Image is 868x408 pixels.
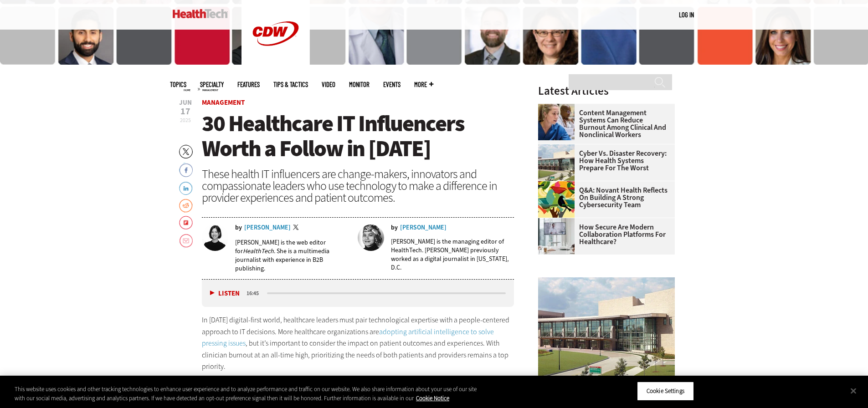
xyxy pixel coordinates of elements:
[538,109,669,138] a: Content Management Systems Can Reduce Burnout Among Clinical and Nonclinical Workers
[202,98,245,107] a: Management
[243,247,274,255] em: HealthTech
[383,81,401,88] a: Events
[202,108,464,163] span: 30 Healthcare IT Influencers Worth a Follow in [DATE]
[179,107,192,116] span: 17
[538,181,575,218] img: abstract illustration of a tree
[273,81,308,88] a: Tips & Tactics
[538,85,675,97] h3: Latest Articles
[416,394,449,402] a: More information about your privacy
[202,224,228,251] img: Jordan Scott
[241,60,310,70] a: CDW
[679,10,694,20] div: User menu
[538,218,575,255] img: care team speaks with physician over conference call
[202,168,514,204] div: These health IT influencers are change-makers, innovators and compassionate leaders who use techn...
[538,144,575,181] img: University of Vermont Medical Center’s main campus
[15,385,478,403] div: This website uses cookies and other tracking technologies to enhance user experience and to analy...
[322,81,335,88] a: Video
[235,238,352,273] p: [PERSON_NAME] is the web editor for . She is a multimedia journalist with experience in B2B publi...
[538,187,669,209] a: Q&A: Novant Health Reflects on Building a Strong Cybersecurity Team
[179,99,192,106] span: Jun
[637,382,694,401] button: Cookie Settings
[202,280,514,307] div: media player
[414,81,433,88] span: More
[538,277,675,380] img: University of Vermont Medical Center’s main campus
[358,224,384,251] img: Teta-Alim
[391,224,398,231] span: by
[679,10,694,19] a: Log in
[538,104,579,111] a: nurses talk in front of desktop computer
[538,150,669,172] a: Cyber vs. Disaster Recovery: How Health Systems Prepare for the Worst
[538,181,579,189] a: abstract illustration of a tree
[538,224,669,245] a: How Secure Are Modern Collaboration Platforms for Healthcare?
[400,224,447,231] a: [PERSON_NAME]
[170,81,186,88] span: Topics
[245,289,266,297] div: duration
[235,224,242,231] span: by
[391,237,514,272] p: [PERSON_NAME] is the managing editor of HealthTech. [PERSON_NAME] previously worked as a digital ...
[202,314,514,372] p: In [DATE] digital-first world, healthcare leaders must pair technological expertise with a people...
[538,104,575,140] img: nurses talk in front of desktop computer
[538,144,579,152] a: University of Vermont Medical Center’s main campus
[349,81,370,88] a: MonITor
[173,9,228,18] img: Home
[843,381,863,401] button: Close
[237,81,260,88] a: Features
[180,117,191,124] span: 2025
[244,224,291,231] a: [PERSON_NAME]
[210,290,240,297] button: Listen
[538,218,579,225] a: care team speaks with physician over conference call
[293,224,301,232] a: Twitter
[200,81,224,88] span: Specialty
